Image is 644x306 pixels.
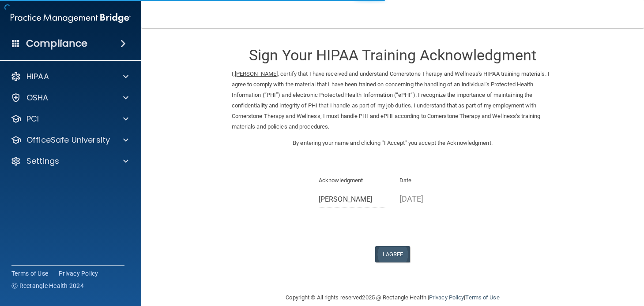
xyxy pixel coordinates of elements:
[11,114,128,124] a: PCI
[232,138,554,148] p: By entering your name and clicking "I Accept" you accept the Acknowledgment.
[11,156,128,166] a: Settings
[399,175,467,186] p: Date
[11,269,48,278] a: Terms of Use
[399,192,467,206] p: [DATE]
[375,246,411,262] button: I Agree
[232,69,554,132] p: I, , certify that I have received and understand Cornerstone Therapy and Wellness's HIPAA trainin...
[26,114,39,124] p: PCI
[11,9,131,27] img: PMB logo
[11,92,128,103] a: OSHA
[429,294,464,301] a: Privacy Policy
[26,37,87,50] h4: Compliance
[319,175,386,186] p: Acknowledgment
[319,192,386,208] input: Full Name
[26,71,49,82] p: HIPAA
[465,294,499,301] a: Terms of Use
[235,70,278,77] ins: [PERSON_NAME]
[11,281,84,290] span: Ⓒ Rectangle Health 2024
[26,135,110,145] p: OfficeSafe University
[59,269,98,278] a: Privacy Policy
[26,92,49,103] p: OSHA
[11,135,128,145] a: OfficeSafe University
[26,156,59,166] p: Settings
[11,71,128,82] a: HIPAA
[232,47,554,63] h3: Sign Your HIPAA Training Acknowledgment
